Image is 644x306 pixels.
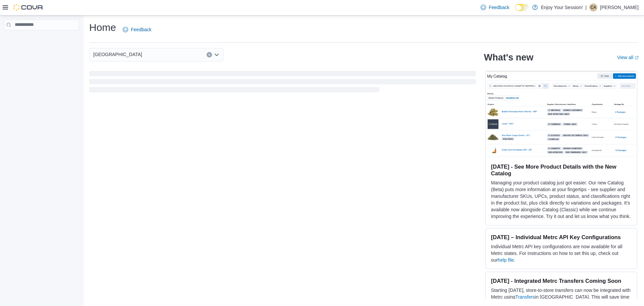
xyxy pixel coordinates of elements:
[491,243,632,263] p: Individual Metrc API key configurations are now available for all Metrc states. For instructions ...
[484,52,533,63] h2: What's new
[491,163,632,177] h3: [DATE] - See More Product Details with the New Catalog
[585,3,587,11] p: |
[498,257,514,263] a: help file
[131,26,151,33] span: Feedback
[491,179,632,220] p: Managing your product catalog just got easier. Our new Catalog (Beta) puts more information at yo...
[515,294,535,300] a: Transfers
[491,234,632,241] h3: [DATE] – Individual Metrc API Key Configurations
[591,3,596,11] span: CA
[635,56,639,60] svg: External link
[541,3,583,11] p: Enjoy Your Session!
[489,4,509,11] span: Feedback
[89,72,476,94] span: Loading
[13,4,44,11] img: Cova
[491,277,632,284] h3: [DATE] - Integrated Metrc Transfers Coming Soon
[478,1,512,14] a: Feedback
[93,50,142,58] span: [GEOGRAPHIC_DATA]
[515,4,529,11] input: Dark Mode
[600,3,639,11] p: [PERSON_NAME]
[214,52,219,57] button: Open list of options
[617,55,639,60] a: View allExternal link
[89,21,116,34] h1: Home
[589,3,597,11] div: Carrie Anderson
[207,52,212,57] button: Clear input
[120,23,154,36] a: Feedback
[4,32,79,48] nav: Complex example
[515,11,515,11] span: Dark Mode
